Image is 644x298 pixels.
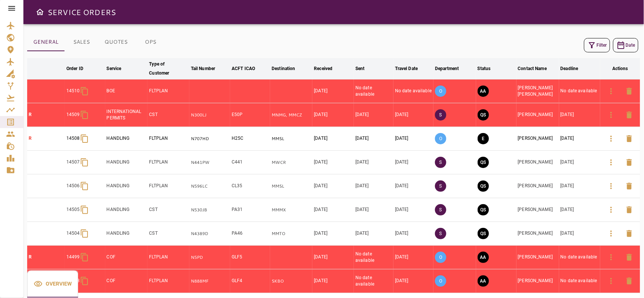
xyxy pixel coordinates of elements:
[312,151,354,174] td: [DATE]
[559,246,600,269] td: No date available
[435,86,446,97] p: O
[435,180,446,192] p: S
[435,64,459,73] div: Department
[393,269,433,293] td: [DATE]
[602,153,620,171] button: Details
[613,38,638,52] button: Date
[27,33,65,51] button: GENERAL
[559,127,600,151] td: [DATE]
[561,64,578,73] div: Deadline
[107,64,131,73] span: Service
[272,136,311,142] p: MMSL
[354,269,393,293] td: No date available
[314,64,342,73] span: Received
[354,79,393,103] td: No date available
[584,38,610,52] button: Filter
[66,64,93,73] span: Order ID
[602,225,620,243] button: Details
[516,246,559,269] td: [PERSON_NAME]
[148,198,189,222] td: CST
[66,64,83,73] div: Order ID
[66,206,80,213] p: 14505
[149,60,188,78] span: Type of Customer
[66,183,80,189] p: 14506
[272,231,311,237] p: MMTO
[312,79,354,103] td: [DATE]
[27,270,78,298] button: Overview
[559,79,600,103] td: No date available
[66,254,80,260] p: 14499
[393,127,433,151] td: [DATE]
[148,127,189,151] td: FLTPLAN
[559,151,600,174] td: [DATE]
[559,103,600,127] td: [DATE]
[516,222,559,246] td: [PERSON_NAME]
[559,269,600,293] td: No date available
[312,127,354,151] td: [DATE]
[107,64,121,73] div: Service
[105,269,148,293] td: COF
[620,82,638,100] button: Delete
[435,64,469,73] span: Department
[105,127,148,151] td: HANDLING
[232,64,265,73] span: ACFT ICAO
[620,106,638,124] button: Delete
[602,177,620,195] button: Details
[354,222,393,246] td: [DATE]
[518,64,557,73] span: Contact Name
[354,103,393,127] td: [DATE]
[478,86,489,97] button: AWAITING ASSIGNMENT
[435,252,446,263] p: O
[516,174,559,198] td: [PERSON_NAME]
[559,222,600,246] td: [DATE]
[478,275,489,287] button: AWAITING ASSIGNMENT
[355,64,365,73] div: Sent
[191,183,229,189] p: N596LC
[435,228,446,239] p: S
[272,207,311,213] p: MMMX
[312,246,354,269] td: [DATE]
[602,82,620,100] button: Details
[620,177,638,195] button: Delete
[149,60,178,78] div: Type of Customer
[148,151,189,174] td: FLTPLAN
[272,112,311,118] p: MNMG, MMCZ
[148,174,189,198] td: FLTPLAN
[559,198,600,222] td: [DATE]
[559,174,600,198] td: [DATE]
[478,64,501,73] span: Status
[232,64,255,73] div: ACFT ICAO
[66,112,80,118] p: 14509
[65,33,98,51] button: SALES
[516,198,559,222] td: [PERSON_NAME]
[602,201,620,219] button: Details
[393,198,433,222] td: [DATE]
[29,112,63,118] p: R
[29,254,63,260] p: R
[66,135,80,142] p: 14508
[66,230,80,237] p: 14504
[561,64,588,73] span: Deadline
[27,33,168,51] div: basic tabs example
[312,103,354,127] td: [DATE]
[602,106,620,124] button: Details
[620,225,638,243] button: Delete
[105,198,148,222] td: HANDLING
[230,246,270,269] td: GLF5
[354,246,393,269] td: No date available
[105,103,148,127] td: INTERNATIONAL PERMITS
[191,136,229,142] p: N707HD
[66,88,80,94] p: 14510
[29,135,63,142] p: R
[148,79,189,103] td: FLTPLAN
[27,270,78,298] div: basic tabs example
[602,248,620,266] button: Details
[48,6,116,18] h6: SERVICE ORDERS
[355,64,375,73] span: Sent
[602,130,620,148] button: Details
[393,222,433,246] td: [DATE]
[478,180,489,192] button: QUOTE SENT
[272,159,311,166] p: MWCR
[435,133,446,144] p: O
[393,103,433,127] td: [DATE]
